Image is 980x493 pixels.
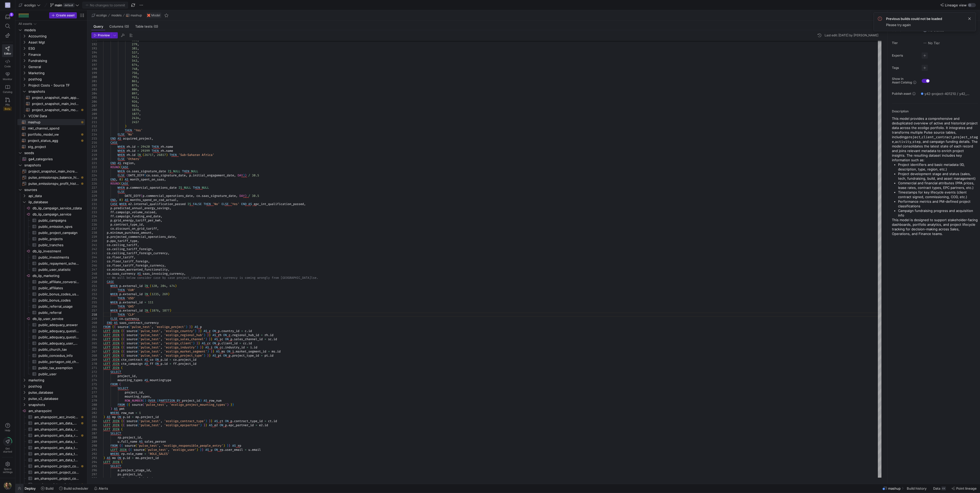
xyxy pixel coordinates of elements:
span: ESG [28,46,84,51]
a: portfolio_model_vw​​​​​​​​​​ [17,131,85,137]
span: public_concedus_info​​​​​​​​​ [38,353,79,359]
span: , [137,91,139,95]
div: Press SPACE to select this row. [17,101,85,107]
a: pulse_emissionspv_balance_historical​​​​​​​ [17,174,85,180]
a: public_concedus_info​​​​​​​​​ [17,352,85,359]
div: 209 [91,112,97,116]
span: am_sharepoint_am_data_mpa_detail​​​​​​​​​ [34,420,79,426]
a: ga4_categories​​​​​​ [17,156,85,162]
span: END [110,136,116,141]
span: ) [125,124,126,128]
span: public_repayment_schedules​​​​​​​​​ [38,261,79,266]
span: 1876 [132,108,139,112]
a: project_status_agg​​​​​​​​​​ [17,137,85,144]
span: Catalog [3,90,12,93]
span: public_emission_spvs​​​​​​​​​ [38,224,79,230]
span: Beta [3,107,12,111]
div: 198 [91,67,97,71]
div: 212 [91,124,97,128]
a: project_snapshot_main_append​​​​​​​​​​ [17,94,85,101]
span: 897 [132,91,137,95]
span: 2457 [132,120,139,124]
a: public_adequacy_question_user_map​​​​​​​​​ [17,328,85,334]
div: Last edit: [DATE] by [PERSON_NAME] [825,34,878,37]
span: ELSE [118,132,125,136]
span: public_adequacy_question_user_map​​​​​​​​​ [38,328,79,334]
span: , [139,116,141,120]
div: Press SPACE to select this row. [17,408,85,414]
button: Getstarted [2,435,13,455]
span: , [137,87,139,91]
a: db_iip_marketing​​​​​​​​ [17,273,85,279]
code: project_stage [892,135,978,144]
span: Build [46,486,54,490]
div: Press SPACE to select this row. [17,113,85,119]
a: public_referral_usage​​​​​​​​​ [17,303,85,309]
span: stg_project​​​​​​​​​​ [28,144,79,150]
div: 208 [91,108,97,112]
span: Data [933,486,940,490]
span: pulse_emissionspv_balance_historical​​​​​​​ [28,175,79,180]
span: Table tests [135,25,158,28]
span: public_bonus_codes​​​​​​​​​ [38,297,79,303]
span: default [63,3,74,7]
span: 537 [132,50,137,55]
div: 205 [91,95,97,100]
button: Build [39,484,56,493]
span: project_snapshot_main_incl_domo​​​​​​​​​​ [32,101,79,107]
span: db_iip_investment​​​​​​​​ [33,248,84,254]
img: https://storage.googleapis.com/y42-prod-data-exchange/images/7e7RzXvUWcEhWhf8BYUbRCghczaQk4zBh2Nv... [4,481,12,490]
a: public_tranches​​​​​​​​​ [17,242,85,248]
a: public_bonus_codes​​​​​​​​​ [17,297,85,303]
span: public_projects​​​​​​​​​ [38,236,79,242]
span: public_user_statistic​​​​​​​​​ [38,267,79,273]
span: Accounting [28,33,84,39]
a: public_adequacy_question​​​​​​​​​ [17,334,85,340]
span: mkt_channel_spend​​​​​​​​​​ [28,125,79,131]
div: 202 [91,83,97,87]
span: am_sharepoint_am_data_recorded_data_post_2024​​​​​​​​​ [34,426,79,432]
span: public_adequacy_answer​​​​​​​​​ [38,322,79,328]
button: maindefault [49,2,80,8]
button: Data4K [931,484,948,493]
button: y42-project-401210 / y42_ecoligo_main / mashup [920,90,971,97]
span: 913 [132,95,137,100]
span: public_bonus_codes_usage​​​​​​​​​ [38,291,79,297]
a: am_sharepoint_am_data_recorded_data_pre_2024​​​​​​​​​ [17,432,85,438]
span: Experts [892,54,918,57]
button: Build scheduler [57,484,91,493]
span: db_iip_user_service​​​​​​​​ [33,316,84,322]
span: (0) [154,25,158,28]
span: 756 [132,71,137,75]
span: Alerts [99,486,108,490]
span: , [137,104,139,108]
span: Preview [98,34,110,37]
div: 203 [91,87,97,91]
a: public_affiliates​​​​​​​​​ [17,285,85,291]
button: Alerts [92,484,110,493]
span: snapshots [28,89,84,94]
div: 210 [91,116,97,120]
span: Help [4,429,11,432]
a: am_sharepoint_am_data_table_gef​​​​​​​​​ [17,451,85,457]
span: Point lineage [956,486,977,490]
span: 674 [132,63,137,67]
div: 215 [91,136,97,141]
span: , [137,75,139,79]
div: 194 [91,50,97,55]
a: db_iip_user_service​​​​​​​​ [17,316,85,322]
div: 200 [91,75,97,79]
span: , [139,112,141,116]
div: 211 [91,120,97,124]
span: ecoligo [96,14,107,17]
span: pulse_v2_database [28,396,84,402]
div: Press SPACE to select this row. [17,58,85,64]
button: ecoligo [17,2,42,8]
div: Press SPACE to select this row. [17,242,85,248]
span: ecoligo [24,3,36,7]
span: Editor [4,52,11,55]
a: project_snapshot_main_monthly_vw​​​​​​​​​​ [17,107,85,113]
span: project_snapshot_main_append​​​​​​​​​​ [32,95,79,101]
span: , [137,71,139,75]
span: am_sharepoint_am_data_table_baseline​​​​​​​​​ [34,439,79,445]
